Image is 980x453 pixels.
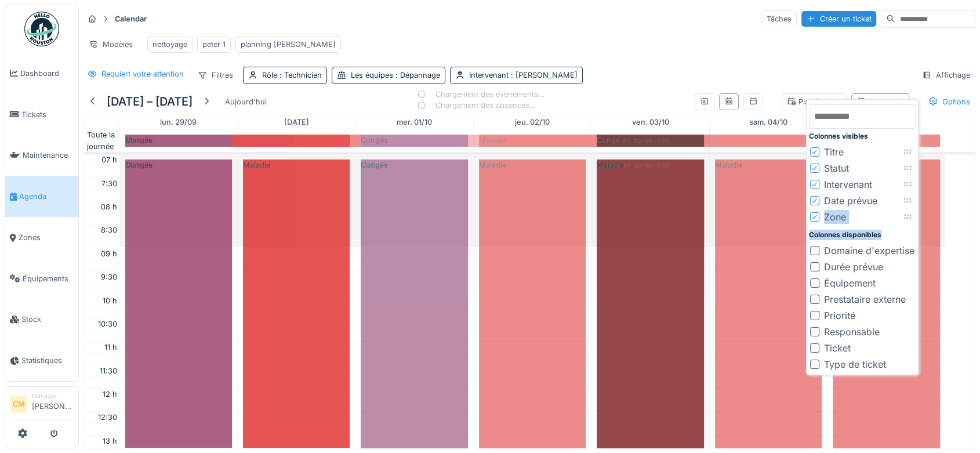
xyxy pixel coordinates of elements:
[747,115,790,129] a: 4 octobre 2025
[923,93,975,110] div: Options
[361,135,467,147] div: Congés
[96,412,119,423] div: 12:30
[125,135,350,147] div: Maladie
[824,161,849,175] div: Statut
[761,10,797,27] div: Tâches
[19,191,74,202] span: Agenda
[110,13,151,24] strong: Calendar
[393,71,440,79] span: : Dépannage
[513,115,552,129] a: 2 octobre 2025
[801,11,876,27] div: Créer un ticket
[262,70,322,81] div: Rôle
[351,70,440,81] div: Les équipes
[21,314,74,325] span: Stock
[824,309,855,322] div: Priorité
[99,224,119,235] div: 8:30
[21,109,74,120] span: Tickets
[417,89,545,100] div: Chargement des événements…
[99,201,119,212] div: 08 h
[417,100,545,111] div: Chargement des absences…
[158,115,199,129] a: 29 septembre 2025
[469,70,578,81] div: Intervenant
[24,12,59,46] img: Badge_color-CXgf-gQk.svg
[241,39,336,50] div: planning [PERSON_NAME]
[282,115,311,129] a: 30 septembre 2025
[824,341,851,355] div: Ticket
[824,210,846,224] div: Zone
[23,150,74,161] span: Maintenance
[101,68,184,79] div: Requiert votre attention
[824,194,877,208] div: Date prévue
[21,355,74,366] span: Statistiques
[824,276,876,290] div: Équipement
[32,392,74,416] li: [PERSON_NAME]
[629,115,671,129] a: 3 octobre 2025
[917,67,975,84] div: Affichage
[809,144,916,160] li: Titre
[20,68,74,79] span: Dashboard
[824,292,906,306] div: Prestataire externe
[100,295,119,306] div: 10 h
[99,178,119,189] div: 7:30
[809,230,916,240] div: Colonnes disponibles
[824,260,883,274] div: Durée prévue
[824,357,886,371] div: Type de ticket
[10,396,27,413] li: CM
[824,244,914,258] div: Domaine d'expertise
[99,271,119,282] div: 9:30
[85,129,119,151] span: Toute la journée
[809,131,916,142] div: Colonnes visibles
[809,193,916,209] li: Date prévue
[824,325,880,339] div: Responsable
[394,115,434,129] a: 1 octobre 2025
[23,273,74,284] span: Équipements
[97,365,119,376] div: 11:30
[809,160,916,176] li: Statut
[193,67,238,84] div: Filtres
[479,135,940,147] div: Maladie
[96,318,119,329] div: 10:30
[220,94,271,110] div: Aujourd'hui
[100,436,119,447] div: 13 h
[202,39,226,50] div: peter 1
[824,145,844,159] div: Titre
[809,209,916,225] li: Zone
[19,232,74,243] span: Zones
[597,135,703,147] div: Congé en après-midi
[856,96,904,107] div: Calendrier
[99,154,119,165] div: 07 h
[102,342,119,353] div: 11 h
[153,39,187,50] div: nettoyage
[107,95,193,108] h5: [DATE] – [DATE]
[32,392,74,400] div: Manager
[824,177,872,191] div: Intervenant
[84,36,138,53] div: Modèles
[99,248,119,259] div: 09 h
[809,176,916,193] li: Intervenant
[509,71,578,79] span: : [PERSON_NAME]
[277,71,322,79] span: : Technicien
[787,96,841,107] div: Planification
[100,389,119,400] div: 12 h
